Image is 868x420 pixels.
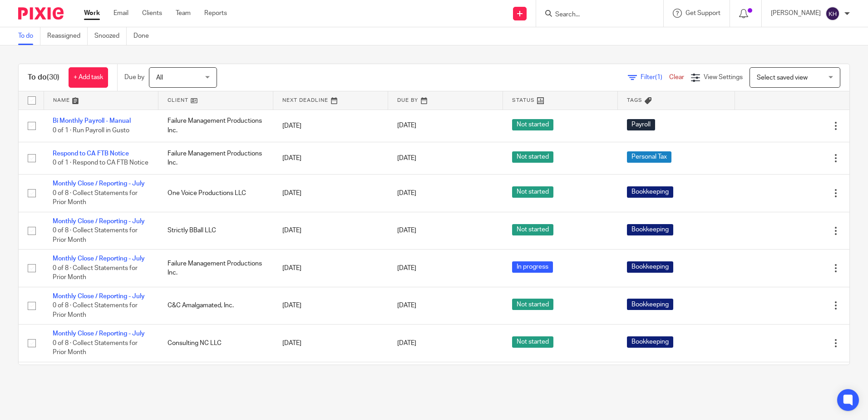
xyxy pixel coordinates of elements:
a: Clients [142,9,162,18]
td: Failure Management Productions Inc. [158,250,273,287]
a: Work [84,9,100,18]
span: All [156,75,163,81]
a: Team [176,9,191,18]
td: One Voice Productions LLC [158,175,273,212]
a: Email [113,9,128,18]
a: Monthly Close / Reporting - July [53,293,145,300]
a: Bi Monthly Payroll - Manual [53,118,131,124]
td: [DATE] [273,325,388,362]
h1: To do [28,73,59,82]
span: Not started [512,224,553,235]
span: Bookkeeping [627,261,673,273]
span: View Settings [704,74,743,80]
img: svg%3E [825,6,840,21]
td: [DATE] [273,142,388,174]
td: Strictly BBall LLC [158,212,273,249]
span: Not started [512,299,553,310]
td: Failure Management Productions Inc. [158,142,273,174]
span: Bookkeeping [627,224,673,235]
span: Get Support [686,10,720,16]
td: Superculture LLC [158,362,273,399]
span: 0 of 1 · Respond to CA FTB Notice [53,160,148,166]
td: [DATE] [273,175,388,212]
span: [DATE] [397,340,416,346]
span: [DATE] [397,123,416,129]
td: [DATE] [273,212,388,249]
a: Monthly Close / Reporting - July [53,330,145,337]
span: Payroll [627,119,655,130]
td: Consulting NC LLC [158,325,273,362]
span: 0 of 1 · Run Payroll in Gusto [53,127,129,134]
span: 0 of 8 · Collect Statements for Prior Month [53,340,138,356]
a: Reports [204,9,227,18]
a: Reassigned [47,27,88,45]
span: Not started [512,186,553,198]
p: Due by [124,73,144,82]
span: Not started [512,119,553,130]
span: Filter [641,74,669,80]
span: [DATE] [397,302,416,309]
span: Bookkeeping [627,336,673,348]
td: [DATE] [273,362,388,399]
span: 0 of 8 · Collect Statements for Prior Month [53,190,138,206]
p: [PERSON_NAME] [771,9,821,18]
a: Monthly Close / Reporting - July [53,218,145,225]
td: Failure Management Productions Inc. [158,110,273,142]
span: [DATE] [397,227,416,234]
span: Select saved view [757,75,808,81]
a: Respond to CA FTB Notice [53,150,129,157]
td: C&C Amalgamated, Inc. [158,287,273,324]
a: Clear [669,74,684,80]
a: Monthly Close / Reporting - July [53,255,145,262]
span: 0 of 8 · Collect Statements for Prior Month [53,227,138,243]
a: To do [18,27,40,45]
span: 0 of 8 · Collect Statements for Prior Month [53,265,138,281]
td: [DATE] [273,287,388,324]
td: [DATE] [273,110,388,142]
span: Not started [512,151,553,163]
td: [DATE] [273,250,388,287]
a: Done [133,27,156,45]
a: Snoozed [94,27,127,45]
a: + Add task [69,67,108,88]
span: (30) [47,74,59,81]
span: [DATE] [397,265,416,271]
span: (1) [655,74,662,80]
span: Bookkeeping [627,186,673,198]
span: [DATE] [397,190,416,196]
span: Tags [627,98,642,103]
span: [DATE] [397,155,416,161]
span: Bookkeeping [627,299,673,310]
a: Monthly Close / Reporting - July [53,180,145,187]
span: Personal Tax [627,151,671,163]
span: Not started [512,336,553,348]
span: 0 of 8 · Collect Statements for Prior Month [53,302,138,318]
input: Search [554,11,636,19]
span: In progress [512,261,553,273]
img: Pixie [18,7,64,20]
